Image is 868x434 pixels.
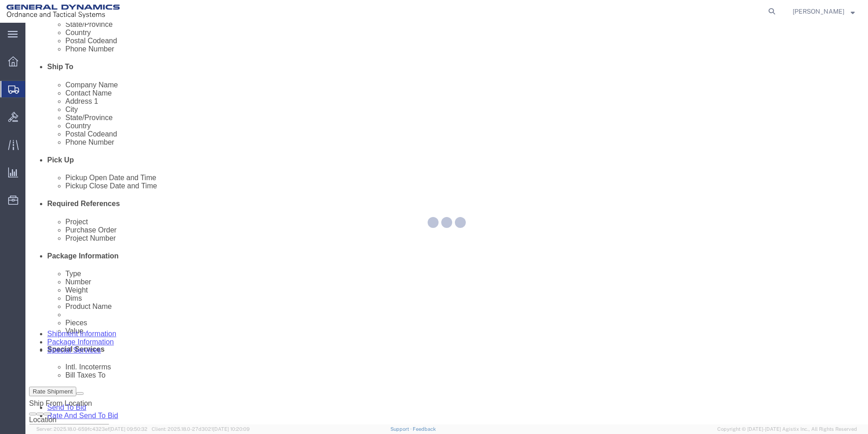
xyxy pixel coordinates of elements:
span: Server: 2025.18.0-659fc4323ef [36,426,148,432]
span: [DATE] 09:50:32 [109,426,148,432]
span: Copyright © [DATE]-[DATE] Agistix Inc., All Rights Reserved [717,425,857,433]
span: Client: 2025.18.0-27d3021 [152,426,250,432]
span: [DATE] 10:20:09 [213,426,250,432]
span: Nicole Byrnes [793,6,844,16]
a: Support [390,426,413,432]
img: logo [6,5,120,18]
button: [PERSON_NAME] [792,6,855,17]
a: Feedback [413,426,436,432]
